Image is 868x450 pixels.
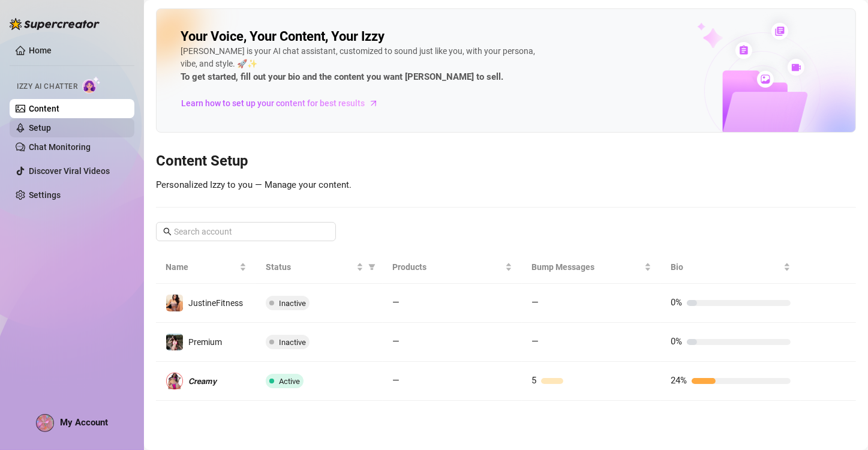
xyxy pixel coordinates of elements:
th: Bump Messages [522,251,661,284]
h3: Content Setup [156,152,856,171]
span: search [163,227,172,236]
img: ACg8ocKY8iDXtDGtoBdy2mKzhgnrdsp_aeBbAxY1WKwh9UYrLXmzbPo=s96-c [37,415,53,431]
span: Inactive [279,338,306,347]
a: Settings [29,190,61,200]
span: 5 [531,375,536,386]
span: filter [366,258,378,276]
strong: To get started, fill out your bio and the content you want [PERSON_NAME] to sell. [181,71,503,82]
span: — [392,375,400,386]
span: Status [266,260,354,274]
a: Learn how to set up your content for best results [181,94,388,113]
span: My Account [60,417,108,428]
span: Premium [188,337,222,347]
img: ai-chatter-content-library-cLFOSyPT.png [669,10,855,132]
span: — [392,297,400,308]
span: 0% [671,297,682,308]
div: [PERSON_NAME] is your AI chat assistant, customized to sound just like you, with your persona, vi... [181,45,540,85]
input: Search account [174,225,319,238]
span: JustineFitness [188,298,243,308]
a: Setup [29,123,51,133]
a: Home [29,46,52,55]
a: Content [29,104,59,113]
span: 𝘾𝙧𝙚𝙖𝙢𝙮 [188,376,217,386]
a: Discover Viral Videos [29,166,110,176]
th: Bio [661,251,800,284]
th: Status [256,251,383,284]
span: filter [368,263,376,271]
span: 0% [671,336,682,347]
th: Products [383,251,522,284]
span: Active [279,377,300,386]
span: Izzy AI Chatter [17,81,77,92]
span: 24% [671,375,687,386]
img: AI Chatter [82,76,101,94]
span: Personalized Izzy to you — Manage your content. [156,179,352,190]
span: Name [166,260,237,274]
span: Products [392,260,503,274]
a: Chat Monitoring [29,142,91,152]
img: Premium [166,334,183,350]
span: Inactive [279,299,306,308]
span: — [531,297,539,308]
th: Name [156,251,256,284]
span: arrow-right [368,97,380,109]
span: Bump Messages [531,260,642,274]
img: JustineFitness [166,295,183,311]
img: logo-BBDzfeDw.svg [10,18,100,30]
span: Bio [671,260,781,274]
img: 𝘾𝙧𝙚𝙖𝙢𝙮 [166,373,183,389]
span: — [531,336,539,347]
h2: Your Voice, Your Content, Your Izzy [181,28,385,45]
span: Learn how to set up your content for best results [181,97,365,110]
span: — [392,336,400,347]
